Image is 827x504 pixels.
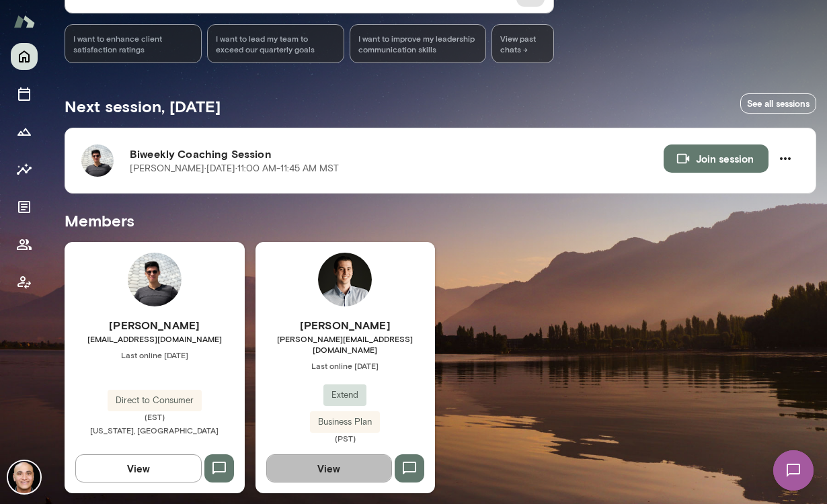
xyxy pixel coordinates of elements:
span: Last online [DATE] [65,349,245,360]
a: See all sessions [740,93,816,114]
p: [PERSON_NAME] · [DATE] · 11:00 AM-11:45 AM MST [130,162,339,175]
button: Join session [664,144,769,173]
img: Dean Poplawski [318,253,372,306]
button: View [75,454,202,482]
span: Direct to Consumer [108,394,202,407]
h5: Next session, [DATE] [65,95,221,117]
span: (EST) [65,411,245,422]
span: Business Plan [310,415,380,429]
span: [PERSON_NAME][EMAIL_ADDRESS][DOMAIN_NAME] [255,333,436,355]
span: Last online [DATE] [255,360,436,371]
button: Client app [11,269,38,296]
img: Yan Sim [128,253,182,306]
h6: [PERSON_NAME] [65,317,245,333]
h5: Members [65,210,816,231]
button: Members [11,231,38,258]
button: Sessions [11,81,38,108]
span: Extend [323,388,366,402]
button: Growth Plan [11,118,38,145]
span: (PST) [255,433,436,444]
button: Home [11,43,38,70]
div: I want to improve my leadership communication skills [350,24,487,63]
button: Documents [11,194,38,220]
img: James Menezes [8,461,40,493]
button: View [266,454,393,482]
span: I want to lead my team to exceed our quarterly goals [216,33,336,54]
span: [US_STATE], [GEOGRAPHIC_DATA] [90,425,219,435]
button: Insights [11,156,38,183]
span: I want to enhance client satisfaction ratings [73,33,193,54]
div: I want to enhance client satisfaction ratings [65,24,202,63]
span: I want to improve my leadership communication skills [358,33,478,54]
span: [EMAIL_ADDRESS][DOMAIN_NAME] [65,333,245,344]
h6: Biweekly Coaching Session [130,146,664,162]
span: View past chats -> [491,24,554,63]
h6: [PERSON_NAME] [255,317,436,333]
img: Mento [13,9,35,34]
div: I want to lead my team to exceed our quarterly goals [207,24,344,63]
